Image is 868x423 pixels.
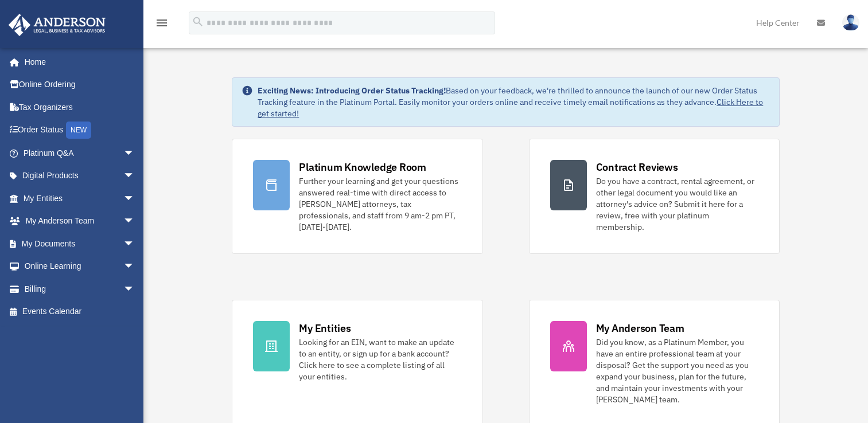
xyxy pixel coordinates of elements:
[258,85,769,119] div: Based on your feedback, we're thrilled to announce the launch of our new Order Status Tracking fe...
[123,187,146,210] span: arrow_drop_down
[299,175,461,233] div: Further your learning and get your questions answered real-time with direct access to [PERSON_NAM...
[8,277,152,300] a: Billingarrow_drop_down
[8,164,152,187] a: Digital Productsarrow_drop_down
[8,232,152,255] a: My Documentsarrow_drop_down
[596,160,678,174] div: Contract Reviews
[8,119,152,142] a: Order StatusNEW
[5,14,109,36] img: Anderson Advisors Platinum Portal
[596,175,758,233] div: Do you have a contract, rental agreement, or other legal document you would like an attorney's ad...
[596,321,684,335] div: My Anderson Team
[8,96,152,119] a: Tax Organizers
[232,139,482,254] a: Platinum Knowledge Room Further your learning and get your questions answered real-time with dire...
[192,15,204,28] i: search
[123,142,146,165] span: arrow_drop_down
[529,139,780,254] a: Contract Reviews Do you have a contract, rental agreement, or other legal document you would like...
[123,210,146,233] span: arrow_drop_down
[8,300,152,323] a: Events Calendar
[258,97,763,119] a: Click Here to get started!
[596,336,758,405] div: Did you know, as a Platinum Member, you have an entire professional team at your disposal? Get th...
[155,16,169,30] i: menu
[123,255,146,279] span: arrow_drop_down
[123,164,146,188] span: arrow_drop_down
[123,277,146,301] span: arrow_drop_down
[155,20,169,30] a: menu
[842,14,859,31] img: User Pic
[299,160,426,174] div: Platinum Knowledge Room
[123,232,146,256] span: arrow_drop_down
[8,73,152,96] a: Online Ordering
[8,255,152,278] a: Online Learningarrow_drop_down
[66,122,91,139] div: NEW
[258,85,446,96] strong: Exciting News: Introducing Order Status Tracking!
[299,336,461,382] div: Looking for an EIN, want to make an update to an entity, or sign up for a bank account? Click her...
[8,142,152,164] a: Platinum Q&Aarrow_drop_down
[299,321,351,335] div: My Entities
[8,210,152,233] a: My Anderson Teamarrow_drop_down
[8,50,146,73] a: Home
[8,187,152,210] a: My Entitiesarrow_drop_down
